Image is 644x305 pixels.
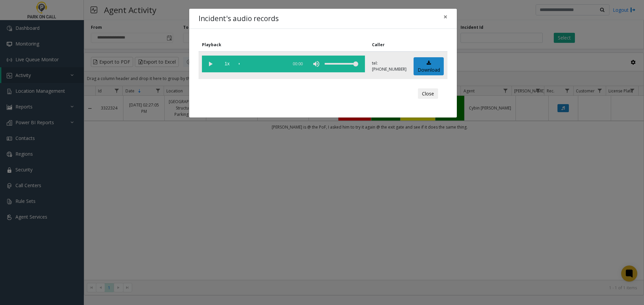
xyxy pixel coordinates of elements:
[369,38,410,52] th: Caller
[219,56,235,72] span: playback speed button
[443,12,447,21] span: ×
[199,13,279,24] h4: Incident's audio records
[199,38,369,52] th: Playback
[372,60,407,72] p: tel:[PHONE_NUMBER]
[414,57,444,76] a: Download
[418,88,438,99] button: Close
[325,56,358,72] div: volume level
[239,56,284,72] div: scrub bar
[439,9,452,25] button: Close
